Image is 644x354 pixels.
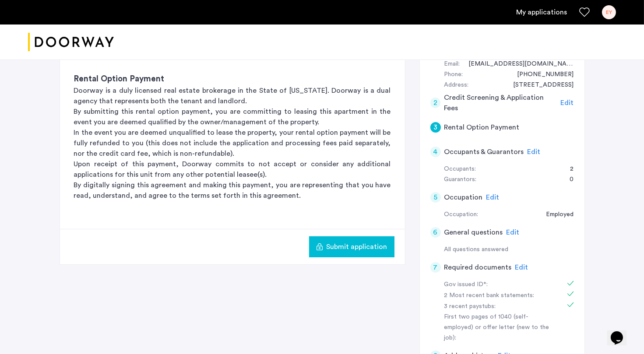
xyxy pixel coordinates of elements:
button: button [309,236,394,257]
h5: General questions [444,227,503,238]
div: 3 recent paystubs: [444,301,555,312]
iframe: chat widget [607,319,635,345]
span: Edit [528,148,541,155]
div: 38 Somerset Drive North [505,80,574,91]
p: Upon receipt of this payment, Doorway commits to not accept or consider any additional applicatio... [74,159,391,180]
div: Address: [444,80,469,91]
div: Gov issued ID*: [444,280,555,290]
p: By submitting this rental option payment, you are committing to leasing this apartment in the eve... [74,106,391,127]
div: 2 [430,98,441,108]
img: logo [28,26,114,59]
h5: Occupation [444,192,483,203]
a: Cazamio logo [28,26,114,59]
div: 2 Most recent bank statements: [444,291,555,301]
h5: Credit Screening & Application Fees [444,92,557,113]
div: Occupation: [444,210,479,220]
div: eugeneyi0926@gmail.com [460,59,574,70]
div: First two pages of 1040 (self-employed) or offer letter (new to the job): [444,312,555,343]
div: All questions answered [444,245,574,255]
p: In the event you are deemed unqualified to lease the property, your rental option payment will be... [74,127,391,159]
div: +15163842042 [509,70,574,80]
p: By digitally signing this agreement and making this payment, you are representing that you have r... [74,180,391,201]
div: 3 [430,122,441,133]
span: Edit [561,99,574,106]
div: 2 [562,164,574,175]
div: Employed [538,210,574,220]
h5: Occupants & Guarantors [444,147,524,157]
span: Edit [507,229,520,236]
div: 0 [561,175,574,185]
h5: Rental Option Payment [444,122,520,133]
div: Email: [444,59,460,70]
a: Favorites [579,7,590,18]
div: Guarantors: [444,175,477,185]
a: My application [516,7,567,18]
span: Submit application [327,242,387,252]
h3: Rental Option Payment [74,73,391,85]
span: Edit [486,194,500,201]
div: Occupants: [444,164,476,175]
span: Edit [515,264,528,271]
div: 5 [430,192,441,203]
div: EY [602,5,616,19]
div: 7 [430,262,441,273]
div: Phone: [444,70,463,80]
div: 6 [430,227,441,238]
div: 4 [430,147,441,157]
h5: Required documents [444,262,512,273]
p: Doorway is a duly licensed real estate brokerage in the State of [US_STATE]. Doorway is a dual ag... [74,85,391,106]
